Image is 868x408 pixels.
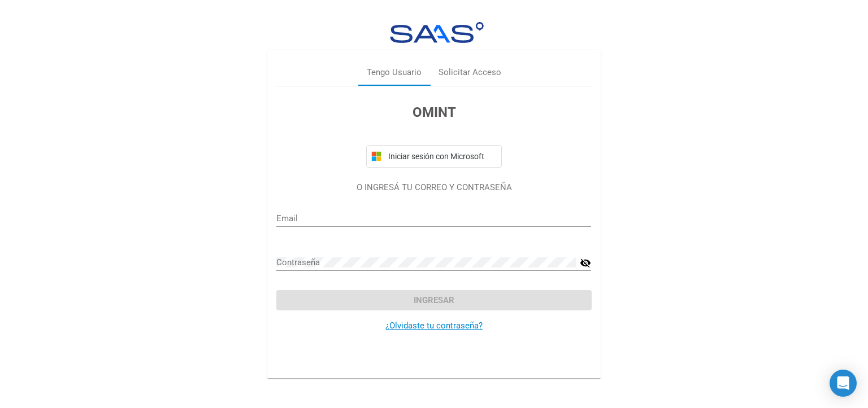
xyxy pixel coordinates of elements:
[276,102,591,122] h3: OMINT
[580,256,591,270] mat-icon: visibility_off
[439,66,501,79] div: Solicitar Acceso
[276,290,591,310] button: Ingresar
[414,295,454,305] span: Ingresar
[366,145,502,168] button: Iniciar sesión con Microsoft
[385,321,483,331] a: ¿Olvidaste tu contraseña?
[276,181,591,194] p: O INGRESÁ TU CORREO Y CONTRASEÑA
[830,370,857,397] div: Open Intercom Messenger
[367,66,422,79] div: Tengo Usuario
[386,152,497,161] span: Iniciar sesión con Microsoft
